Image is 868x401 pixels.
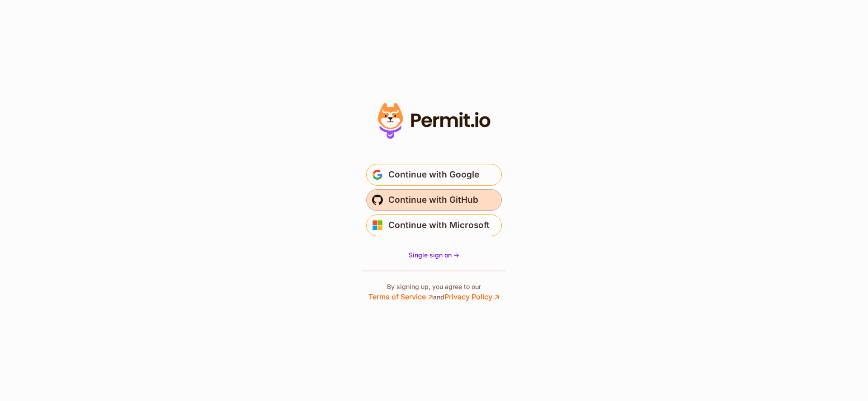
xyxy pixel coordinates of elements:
[444,292,500,301] a: Privacy Policy ↗
[388,168,479,182] span: Continue with Google
[366,214,502,236] button: Continue with Microsoft
[368,282,500,302] p: By signing up, you agree to our and
[388,218,490,233] span: Continue with Microsoft
[388,193,478,207] span: Continue with GitHub
[366,164,502,186] button: Continue with Google
[366,189,502,211] button: Continue with GitHub
[409,251,459,260] a: Single sign on ->
[409,251,459,259] span: Single sign on ->
[368,292,433,301] a: Terms of Service ↗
